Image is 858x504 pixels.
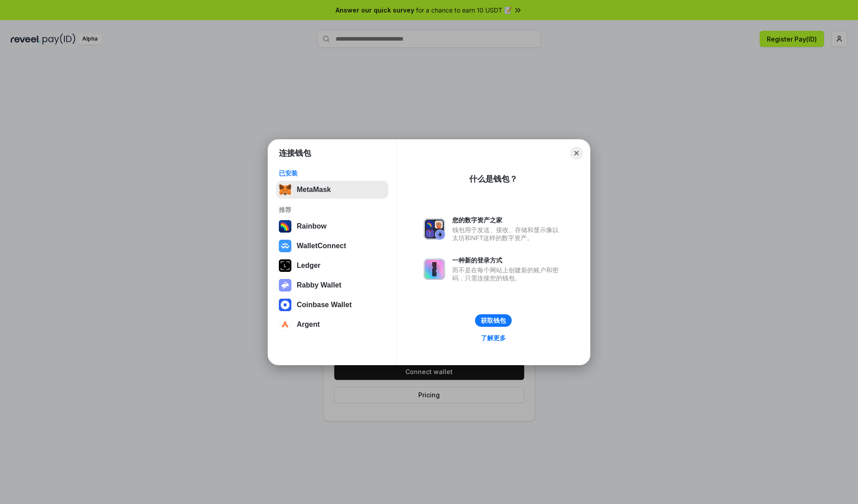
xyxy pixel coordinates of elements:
[481,317,506,325] div: 获取钱包
[452,226,563,242] div: 钱包用于发送、接收、存储和显示像以太坊和NFT这样的数字资产。
[279,299,291,311] img: svg+xml,%3Csvg%20width%3D%2228%22%20height%3D%2228%22%20viewBox%3D%220%200%2028%2028%22%20fill%3D...
[469,174,517,184] div: 什么是钱包？
[424,258,445,280] img: svg+xml,%3Csvg%20xmlns%3D%22http%3A%2F%2Fwww.w3.org%2F2000%2Fsvg%22%20fill%3D%22none%22%20viewBox...
[279,148,311,158] h1: 连接钱包
[297,186,331,194] div: MetaMask
[276,276,388,294] button: Rabby Wallet
[297,262,320,270] div: Ledger
[297,281,341,289] div: Rabby Wallet
[276,217,388,235] button: Rainbow
[297,242,346,250] div: WalletConnect
[481,334,506,342] div: 了解更多
[297,301,352,309] div: Coinbase Wallet
[475,314,512,327] button: 获取钱包
[276,296,388,314] button: Coinbase Wallet
[297,321,320,329] div: Argent
[424,218,445,240] img: svg+xml,%3Csvg%20xmlns%3D%22http%3A%2F%2Fwww.w3.org%2F2000%2Fsvg%22%20fill%3D%22none%22%20viewBox...
[279,169,386,177] div: 已安装
[570,147,583,159] button: Close
[279,240,291,252] img: svg+xml,%3Csvg%20width%3D%2228%22%20height%3D%2228%22%20viewBox%3D%220%200%2028%2028%22%20fill%3D...
[475,332,511,344] a: 了解更多
[276,237,388,255] button: WalletConnect
[279,183,291,196] img: svg+xml,%3Csvg%20fill%3D%22none%22%20height%3D%2233%22%20viewBox%3D%220%200%2035%2033%22%20width%...
[297,222,327,230] div: Rainbow
[452,266,563,282] div: 而不是在每个网站上创建新的账户和密码，只需连接您的钱包。
[279,279,291,292] img: svg+xml,%3Csvg%20xmlns%3D%22http%3A%2F%2Fwww.w3.org%2F2000%2Fsvg%22%20fill%3D%22none%22%20viewBox...
[452,216,563,224] div: 您的数字资产之家
[276,257,388,275] button: Ledger
[279,220,291,233] img: svg+xml,%3Csvg%20width%3D%22120%22%20height%3D%22120%22%20viewBox%3D%220%200%20120%20120%22%20fil...
[279,259,291,272] img: svg+xml,%3Csvg%20xmlns%3D%22http%3A%2F%2Fwww.w3.org%2F2000%2Fsvg%22%20width%3D%2228%22%20height%3...
[276,316,388,333] button: Argent
[276,181,388,199] button: MetaMask
[279,318,291,331] img: svg+xml,%3Csvg%20width%3D%2228%22%20height%3D%2228%22%20viewBox%3D%220%200%2028%2028%22%20fill%3D...
[452,256,563,264] div: 一种新的登录方式
[279,206,386,214] div: 推荐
